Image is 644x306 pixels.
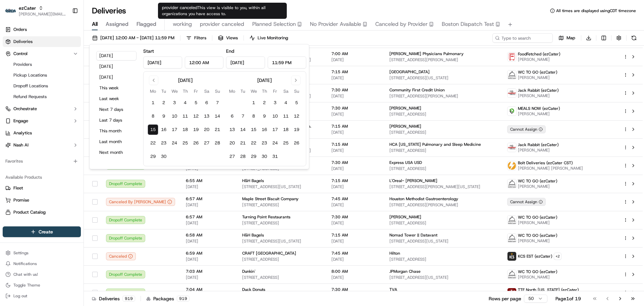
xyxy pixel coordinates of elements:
[507,107,516,116] img: melas_now_logo.png
[186,238,231,244] span: [DATE]
[331,124,379,129] span: 7:15 AM
[291,88,302,95] th: Sunday
[148,111,158,122] button: 8
[180,97,191,108] button: 4
[507,52,516,61] img: FoodFetched.jpg
[237,138,248,148] button: 21
[518,147,559,153] span: [PERSON_NAME]
[19,11,67,17] span: [PERSON_NAME][EMAIL_ADDRESS][DOMAIN_NAME]
[100,35,174,41] span: [DATE] 12:00 AM - [DATE] 11:59 PM
[96,105,137,114] button: Next 7 days
[518,233,557,238] span: WC TO GO (ezCater)
[247,33,291,43] button: Live Monitoring
[389,69,430,75] span: [GEOGRAPHIC_DATA]
[3,172,81,183] div: Available Products
[201,97,212,108] button: 6
[518,160,573,166] span: Bolt Deliveries (ezCater CST)
[248,97,259,108] button: 1
[191,88,201,95] th: Friday
[242,202,321,208] span: [STREET_ADDRESS]
[389,75,496,81] span: [STREET_ADDRESS][US_STATE]
[507,198,546,206] button: Cannot Assign
[242,238,321,244] span: [STREET_ADDRESS][US_STATE]
[242,251,296,256] span: CRAFT [GEOGRAPHIC_DATA]
[30,64,110,71] div: Start new chat
[54,147,110,160] a: 💻API Documentation
[169,97,180,108] button: 3
[7,116,17,127] img: Jeff Sasse
[180,88,191,95] th: Thursday
[96,126,137,136] button: This month
[13,197,29,203] span: Promise
[158,3,287,19] div: provider canceled
[389,166,496,171] span: [STREET_ADDRESS]
[252,20,296,28] span: Planned Selection
[96,51,137,60] button: [DATE]
[106,252,136,260] button: Canceled
[148,88,158,95] th: Monday
[13,130,32,136] span: Analytics
[183,33,209,43] button: Filters
[518,111,560,117] span: [PERSON_NAME]
[331,51,379,56] span: 7:00 AM
[3,24,81,35] a: Orders
[30,71,92,76] div: We're available if you need us!
[237,88,248,95] th: Tuesday
[96,83,137,93] button: This week
[242,220,321,226] span: [STREET_ADDRESS]
[17,43,121,50] input: Got a question? Start typing here...
[21,122,54,128] span: [PERSON_NAME]
[567,35,575,41] span: Map
[186,220,231,226] span: [DATE]
[389,202,496,208] span: [STREET_ADDRESS][PERSON_NAME]
[162,5,266,16] span: This view is visible to you, within all organizations you have access to.
[507,252,516,261] img: kcs-delivery.png
[507,288,516,297] img: tte_north_alabama.png
[169,138,180,148] button: 24
[215,33,241,43] button: Views
[114,66,122,74] button: Start new chat
[507,143,516,152] img: jack_rabbit_logo.png
[3,207,81,218] button: Product Catalog
[518,88,559,93] span: Jack Rabbit (ezCater)
[3,248,81,258] button: Settings
[191,138,201,148] button: 26
[389,93,496,99] span: [STREET_ADDRESS][PERSON_NAME]
[186,196,231,202] span: 6:57 AM
[270,88,280,95] th: Friday
[191,97,201,108] button: 5
[180,124,191,135] button: 18
[158,111,169,122] button: 9
[227,151,237,162] button: 27
[19,5,36,11] button: ezCater
[56,122,58,128] span: •
[13,94,47,100] span: Refund Requests
[518,166,583,171] span: [PERSON_NAME] [PERSON_NAME]
[331,87,379,93] span: 7:30 AM
[96,137,137,146] button: Last month
[13,27,27,33] span: Orders
[280,111,291,122] button: 11
[148,97,158,108] button: 1
[3,3,69,19] button: ezCaterezCater[PERSON_NAME][EMAIL_ADDRESS][DOMAIN_NAME]
[389,178,437,183] span: L'Oreal- [PERSON_NAME]
[5,197,78,203] a: Promise
[237,124,248,135] button: 14
[11,60,73,69] a: Providers
[291,97,302,108] button: 5
[331,69,379,75] span: 7:15 AM
[518,238,557,244] span: [PERSON_NAME]
[143,48,154,54] label: Start
[331,130,379,135] span: [DATE]
[201,111,212,122] button: 13
[492,33,553,43] input: Type to search
[257,77,272,84] div: [DATE]
[7,27,122,38] p: Welcome 👋
[331,142,379,147] span: 7:15 AM
[186,202,231,208] span: [DATE]
[186,232,231,238] span: 6:58 AM
[518,106,560,111] span: MEALS NOW (ezCater)
[4,147,54,160] a: 📗Knowledge Base
[169,124,180,135] button: 17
